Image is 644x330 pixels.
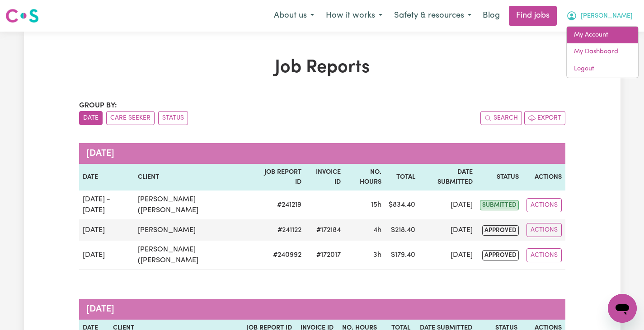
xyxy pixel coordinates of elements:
th: Date Submitted [419,164,477,191]
caption: [DATE] [79,299,565,320]
button: sort invoices by paid status [158,111,188,125]
td: $ 834.40 [385,191,419,219]
button: sort invoices by date [79,111,103,125]
td: # 241122 [255,219,306,241]
button: Search [480,111,522,125]
td: #172184 [305,219,344,241]
td: # 240992 [255,241,306,270]
span: 15 hours [371,201,381,209]
span: approved [482,250,519,260]
td: [DATE] [419,191,477,219]
h1: Job Reports [79,57,565,79]
td: #172017 [305,241,344,270]
th: Status [476,164,522,191]
td: [DATE] [79,241,134,270]
a: Find jobs [509,6,557,26]
button: Actions [526,198,562,212]
th: Invoice ID [305,164,344,191]
th: Job Report ID [255,164,306,191]
a: Blog [477,6,505,26]
td: $ 179.40 [385,241,419,270]
th: Actions [522,164,565,191]
span: approved [482,225,519,236]
a: Logout [567,60,638,78]
td: [PERSON_NAME] [134,219,255,241]
button: Export [524,111,565,125]
span: Group by: [79,102,117,109]
th: No. Hours [344,164,385,191]
button: Actions [526,248,562,262]
button: About us [268,6,320,25]
iframe: Button to launch messaging window [608,294,637,323]
button: My Account [560,6,639,25]
a: My Account [567,27,638,44]
a: My Dashboard [567,43,638,60]
td: [DATE] [419,219,477,241]
span: submitted [480,200,519,210]
th: Date [79,164,134,191]
th: Total [385,164,419,191]
td: [PERSON_NAME] ([PERSON_NAME] [134,241,255,270]
td: $ 218.40 [385,219,419,241]
span: 3 hours [373,251,381,259]
th: Client [134,164,255,191]
div: My Account [566,26,639,78]
button: sort invoices by care seeker [106,111,155,125]
button: Actions [526,223,562,237]
caption: [DATE] [79,143,565,164]
button: Safety & resources [388,6,477,25]
td: # 241219 [255,191,306,219]
button: How it works [320,6,388,25]
a: Careseekers logo [5,5,39,26]
td: [DATE] [419,241,477,270]
td: [PERSON_NAME] ([PERSON_NAME] [134,191,255,219]
td: [DATE] - [DATE] [79,191,134,219]
span: 4 hours [373,227,381,234]
td: [DATE] [79,219,134,241]
span: [PERSON_NAME] [581,11,633,21]
img: Careseekers logo [5,8,39,24]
